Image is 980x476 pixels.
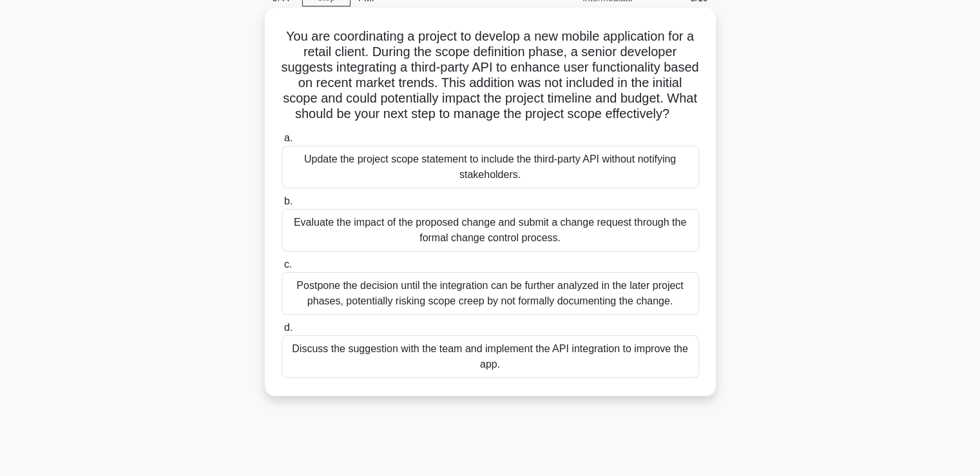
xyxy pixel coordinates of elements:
[282,146,699,188] div: Update the project scope statement to include the third-party API without notifying stakeholders.
[284,259,292,270] span: c.
[282,272,699,315] div: Postpone the decision until the integration can be further analyzed in the later project phases, ...
[282,209,699,252] div: Evaluate the impact of the proposed change and submit a change request through the formal change ...
[282,335,699,378] div: Discuss the suggestion with the team and implement the API integration to improve the app.
[284,195,293,206] span: b.
[280,28,700,123] h5: You are coordinating a project to develop a new mobile application for a retail client. During th...
[284,322,293,333] span: d.
[284,132,293,143] span: a.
